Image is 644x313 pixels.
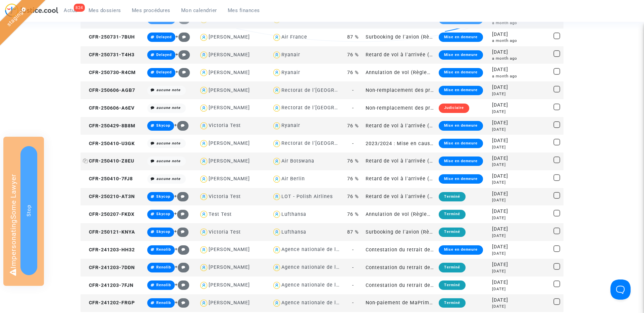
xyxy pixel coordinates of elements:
img: icon-user.svg [199,280,209,290]
img: icon-user.svg [199,121,209,131]
span: + [175,69,190,75]
span: Renolib [156,283,171,287]
div: Terminé [439,192,466,201]
div: [DATE] [492,102,520,109]
img: icon-user.svg [272,156,282,166]
div: Agence nationale de l'habitat [281,300,355,306]
span: - [352,141,354,146]
i: aucune note [156,159,180,163]
img: icon-user.svg [199,139,209,148]
span: 76 % [347,70,359,75]
div: [PERSON_NAME] [209,176,250,182]
span: + [175,246,189,252]
img: icon-user.svg [199,85,209,95]
div: [DATE] [492,31,520,38]
i: aucune note [156,141,180,145]
img: icon-user.svg [199,209,209,219]
td: Retard de vol à l'arrivée (Règlement CE n°261/2004) [363,188,436,206]
div: Ryanair [281,70,300,75]
div: Rectorat de l'[GEOGRAPHIC_DATA] [281,87,367,93]
div: Victoria Test [209,123,241,128]
div: Ryanair [281,123,300,128]
img: icon-user.svg [272,139,282,148]
td: Annulation de vol (Règlement CE n°261/2004) [363,64,436,81]
button: Stop [20,146,37,275]
i: aucune note [156,88,180,92]
td: Surbooking de l'avion (Règlement CE n°261/2004) [363,223,436,241]
img: icon-user.svg [272,103,282,113]
div: [PERSON_NAME] [209,140,250,146]
div: [PERSON_NAME] [209,264,250,270]
img: icon-user.svg [199,33,209,42]
span: Renolib [156,247,171,252]
span: Delayed [156,53,172,57]
img: icon-user.svg [199,103,209,113]
img: icon-user.svg [199,174,209,184]
span: Skycop [156,123,170,128]
td: Retard de vol à l'arrivée (Règlement CE n°261/2004) [363,117,436,135]
span: CFR-250410-U3GK [83,141,135,146]
img: icon-user.svg [199,68,209,77]
img: icon-user.svg [199,263,209,272]
a: Mes dossiers [83,5,126,15]
span: Delayed [156,35,172,39]
span: Skycop [156,212,170,216]
div: [DATE] [492,304,520,309]
div: [DATE] [492,251,520,256]
span: + [175,300,189,305]
div: [DATE] [492,279,520,286]
div: [DATE] [492,137,520,144]
span: + [175,52,190,57]
span: 76 % [347,123,359,129]
img: icon-user.svg [199,227,209,237]
div: [DATE] [492,243,520,251]
span: CFR-250606-A6EV [83,105,135,111]
span: CFR-241203-HH32 [83,247,135,253]
span: CFR-250210-AT3N [83,194,135,199]
img: jc-logo.svg [5,3,58,17]
div: Lufthansa [281,211,306,217]
div: [DATE] [492,66,520,73]
span: 76 % [347,52,359,58]
div: Mise en demeure [439,139,483,148]
div: Lufthansa [281,229,306,235]
span: + [174,122,189,128]
div: [PERSON_NAME] [209,52,250,58]
div: Victoria Test [209,194,241,199]
img: icon-user.svg [272,263,282,272]
div: Mise en demeure [439,156,483,166]
div: [DATE] [492,155,520,162]
img: icon-user.svg [199,298,209,308]
td: Retard de vol à l'arrivée (Règlement CE n°261/2004) [363,46,436,64]
span: 87 % [347,34,359,40]
td: Annulation de vol (Règlement CE n°261/2004) [363,205,436,223]
div: [DATE] [492,162,520,168]
td: Retard de vol à l'arrivée (Règlement CE n°261/2004) [363,170,436,188]
div: Ryanair [281,52,300,58]
div: a month ago [492,73,520,79]
div: Mise en demeure [439,121,483,130]
img: icon-user.svg [272,121,282,131]
span: Delayed [156,70,172,74]
div: Agence nationale de l'habitat [281,247,355,252]
span: Skycop [156,230,170,234]
img: icon-user.svg [199,50,209,60]
img: icon-user.svg [272,192,282,202]
span: CFR-250730-R4CM [83,70,136,75]
img: icon-user.svg [272,85,282,95]
div: Victoria Test [209,229,241,235]
td: Contestation du retrait de [PERSON_NAME] par l'ANAH (mandataire) [363,259,436,276]
div: 824 [74,4,85,12]
img: icon-user.svg [272,174,282,184]
span: CFR-250731-7BUH [83,34,135,40]
span: Mon calendrier [181,7,217,13]
i: aucune note [156,106,180,110]
span: - [352,300,354,306]
td: Surbooking de l'avion (Règlement CE n°261/2004) [363,28,436,46]
div: [DATE] [492,109,520,115]
span: - [352,283,354,288]
div: [DATE] [492,91,520,97]
div: [DATE] [492,297,520,304]
div: Agence nationale de l'habitat [281,264,355,270]
td: Non-paiement de MaPrimeRenov' par l'ANAH (mandataire) [363,294,436,312]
